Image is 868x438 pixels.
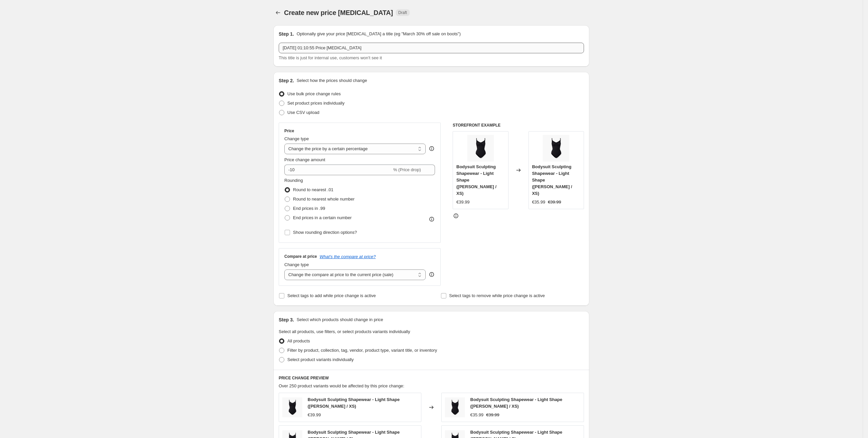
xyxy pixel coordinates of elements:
[279,77,294,84] h2: Step 2.
[293,215,352,220] span: End prices in a certain number
[279,383,404,388] span: Over 250 product variants would be affected by this price change:
[284,136,309,141] span: Change type
[273,8,283,17] button: Price change jobs
[284,178,303,183] span: Rounding
[284,262,309,267] span: Change type
[284,254,317,259] h3: Compare at price
[398,10,407,15] span: Draft
[287,357,354,362] span: Select product variants individually
[293,230,357,235] span: Show rounding direction options?
[279,329,410,334] span: Select all products, use filters, or select products variants individually
[445,397,465,417] img: t_Titelbild_1.1_80x.png
[456,164,497,196] span: Bodysuit Sculpting Shapewear - Light Shape ([PERSON_NAME] / XS)
[453,123,584,128] h6: STOREFRONT EXAMPLE
[279,55,382,60] span: This title is just for internal use, customers won't see it
[467,135,494,162] img: t_Titelbild_1.1_80x.png
[297,31,461,37] p: Optionally give your price [MEDICAL_DATA] a title (eg "March 30% off sale on boots")
[284,9,393,16] span: Create new price [MEDICAL_DATA]
[486,412,500,417] span: €39.99
[297,77,367,84] p: Select how the prices should change
[284,128,294,134] h3: Price
[279,375,584,381] h6: PRICE CHANGE PREVIEW
[293,197,355,202] span: Round to nearest whole number
[279,316,294,323] h2: Step 3.
[293,187,333,192] span: Round to nearest .01
[320,254,376,259] button: What's the compare at price?
[428,271,435,278] div: help
[297,316,383,323] p: Select which products should change in price
[532,164,572,196] span: Bodysuit Sculpting Shapewear - Light Shape ([PERSON_NAME] / XS)
[282,397,302,417] img: t_Titelbild_1.1_80x.png
[284,157,325,162] span: Price change amount
[543,135,569,162] img: t_Titelbild_1.1_80x.png
[287,293,376,298] span: Select tags to add while price change is active
[279,31,294,37] h2: Step 1.
[393,167,421,172] span: % (Price drop)
[279,43,584,53] input: 30% off holiday sale
[548,200,561,205] span: €39.99
[308,397,400,409] span: Bodysuit Sculpting Shapewear - Light Shape ([PERSON_NAME] / XS)
[428,145,435,152] div: help
[449,293,545,298] span: Select tags to remove while price change is active
[470,412,484,417] span: €35.99
[287,91,341,96] span: Use bulk price change rules
[287,101,345,106] span: Set product prices individually
[532,200,545,205] span: €35.99
[470,397,562,409] span: Bodysuit Sculpting Shapewear - Light Shape ([PERSON_NAME] / XS)
[287,348,437,353] span: Filter by product, collection, tag, vendor, product type, variant title, or inventory
[293,206,325,211] span: End prices in .99
[456,200,470,205] span: €39.99
[284,165,392,175] input: -15
[287,110,319,115] span: Use CSV upload
[308,412,321,417] span: €39.99
[287,338,310,343] span: All products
